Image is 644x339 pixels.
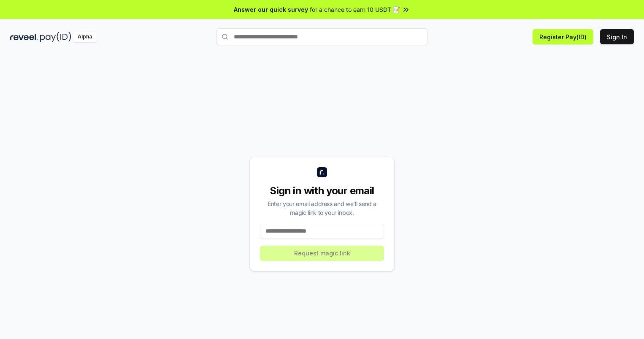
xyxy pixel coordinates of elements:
span: for a chance to earn 10 USDT 📝 [310,5,400,14]
img: logo_small [317,167,327,177]
img: pay_id [40,32,71,42]
button: Sign In [600,29,634,44]
button: Register Pay(ID) [533,29,593,44]
span: Answer our quick survey [234,5,308,14]
div: Enter your email address and we’ll send a magic link to your inbox. [260,199,384,217]
img: reveel_dark [10,32,38,42]
div: Sign in with your email [260,184,384,198]
div: Alpha [73,32,97,42]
